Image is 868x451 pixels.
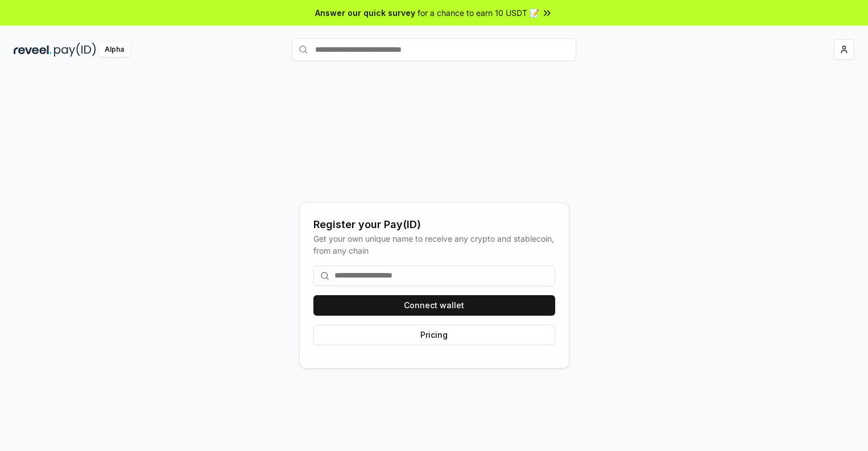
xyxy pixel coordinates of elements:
span: Answer our quick survey [315,7,415,19]
button: Connect wallet [313,295,555,316]
div: Alpha [98,43,130,57]
button: Pricing [313,325,555,345]
img: reveel_dark [14,43,52,57]
div: Get your own unique name to receive any crypto and stablecoin, from any chain [313,233,555,256]
span: for a chance to earn 10 USDT 📝 [418,7,539,19]
img: pay_id [54,43,96,57]
div: Register your Pay(ID) [313,217,555,233]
